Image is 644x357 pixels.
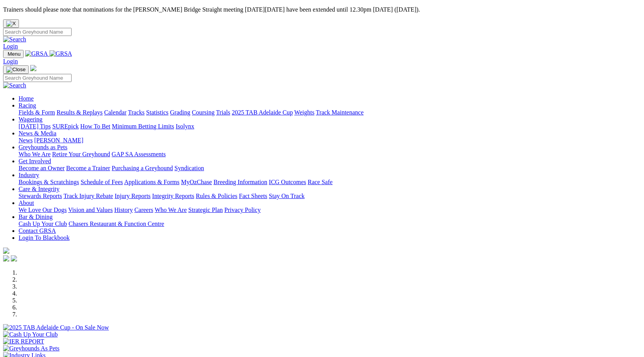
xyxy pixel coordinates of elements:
img: Search [3,36,26,43]
a: Who We Are [155,207,187,213]
a: Strategic Plan [188,207,223,213]
a: About [19,200,34,206]
a: Coursing [192,109,215,116]
a: Track Injury Rebate [63,193,113,199]
span: Menu [8,51,20,57]
a: Integrity Reports [152,193,194,199]
a: Login [3,58,18,65]
a: ICG Outcomes [269,179,306,185]
a: Get Involved [19,158,51,164]
a: Minimum Betting Limits [112,123,174,130]
div: News & Media [19,137,641,144]
img: logo-grsa-white.png [30,65,36,71]
a: Race Safe [307,179,332,185]
a: Home [19,95,34,102]
a: Privacy Policy [224,207,261,213]
a: Contact GRSA [19,227,56,234]
img: twitter.svg [11,255,17,261]
img: X [6,20,16,27]
img: facebook.svg [3,255,9,261]
a: Chasers Restaurant & Function Centre [68,220,164,227]
img: GRSA [50,50,72,57]
a: Login To Blackbook [19,234,70,241]
a: Cash Up Your Club [19,220,67,227]
div: Greyhounds as Pets [19,151,641,158]
a: Statistics [146,109,169,116]
div: Care & Integrity [19,193,641,200]
img: Close [6,67,26,73]
a: Racing [19,102,36,109]
button: Toggle navigation [3,50,24,58]
a: Injury Reports [114,193,150,199]
img: IER REPORT [3,338,44,345]
div: Racing [19,109,641,116]
div: Wagering [19,123,641,130]
a: Trials [216,109,230,116]
a: News & Media [19,130,56,137]
a: We Love Our Dogs [19,207,67,213]
img: Search [3,82,26,89]
a: Results & Replays [56,109,102,116]
a: SUREpick [52,123,79,130]
a: History [114,207,133,213]
a: Bookings & Scratchings [19,179,79,185]
a: [PERSON_NAME] [34,137,83,143]
div: About [19,207,641,214]
img: Cash Up Your Club [3,331,58,338]
a: Stay On Track [269,193,304,199]
a: Tracks [128,109,145,116]
img: Greyhounds As Pets [3,345,60,352]
a: Applications & Forms [124,179,179,185]
a: MyOzChase [181,179,212,185]
a: Weights [294,109,314,116]
a: Become a Trainer [66,165,110,171]
img: logo-grsa-white.png [3,248,9,254]
a: Become an Owner [19,165,65,171]
input: Search [3,28,72,36]
a: Stewards Reports [19,193,62,199]
a: Bar & Dining [19,214,53,220]
img: 2025 TAB Adelaide Cup - On Sale Now [3,324,109,331]
a: Who We Are [19,151,51,157]
a: Greyhounds as Pets [19,144,67,150]
a: Retire Your Greyhound [52,151,110,157]
a: How To Bet [80,123,111,130]
a: Isolynx [176,123,194,130]
a: Industry [19,172,39,178]
a: Wagering [19,116,43,123]
input: Search [3,74,72,82]
div: Bar & Dining [19,220,641,227]
a: Grading [170,109,190,116]
a: Fact Sheets [239,193,267,199]
a: GAP SA Assessments [112,151,166,157]
button: Toggle navigation [3,65,29,74]
div: Get Involved [19,165,641,172]
div: Industry [19,179,641,186]
a: 2025 TAB Adelaide Cup [232,109,293,116]
a: Rules & Policies [196,193,237,199]
a: Track Maintenance [316,109,364,116]
a: News [19,137,32,143]
a: Login [3,43,18,50]
a: Careers [134,207,153,213]
a: Care & Integrity [19,186,60,192]
button: Close [3,19,19,28]
a: Purchasing a Greyhound [112,165,173,171]
a: Breeding Information [214,179,267,185]
img: GRSA [25,50,48,57]
p: Trainers should please note that nominations for the [PERSON_NAME] Bridge Straight meeting [DATE]... [3,6,641,13]
a: Schedule of Fees [80,179,123,185]
a: Vision and Values [68,207,113,213]
a: [DATE] Tips [19,123,51,130]
a: Syndication [174,165,204,171]
a: Calendar [104,109,126,116]
a: Fields & Form [19,109,55,116]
